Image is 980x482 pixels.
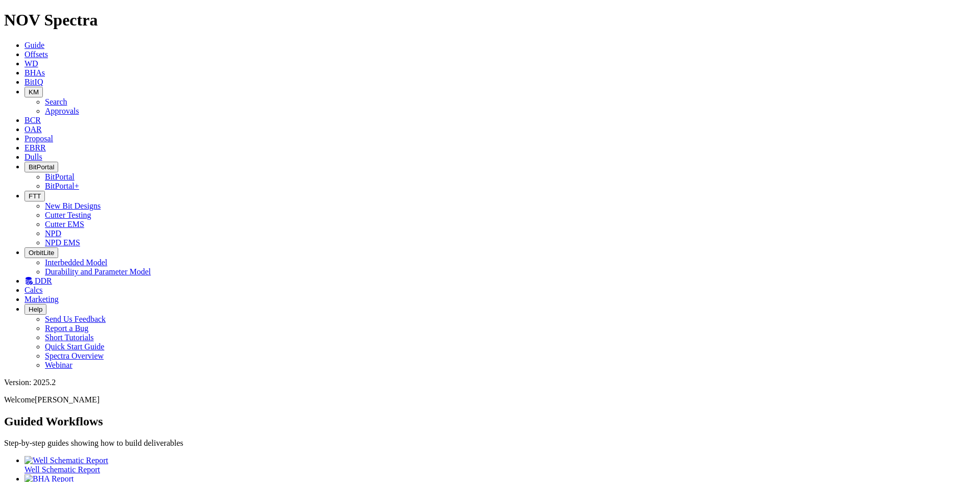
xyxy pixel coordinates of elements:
[24,153,42,161] a: Dulls
[45,333,94,342] a: Short Tutorials
[24,456,108,465] img: Well Schematic Report
[24,116,41,124] a: BCR
[24,191,45,201] button: FTT
[45,258,107,267] a: Interbedded Model
[4,415,976,428] h2: Guided Workflows
[24,50,48,59] a: Offsets
[4,395,976,404] p: Welcome
[45,229,61,238] a: NPD
[4,378,976,387] div: Version: 2025.2
[4,11,976,30] h1: NOV Spectra
[45,351,104,360] a: Spectra Overview
[45,97,67,106] a: Search
[24,286,43,294] a: Calcs
[24,304,46,315] button: Help
[45,315,106,323] a: Send Us Feedback
[24,143,46,152] a: EBRR
[45,172,75,181] a: BitPortal
[29,192,41,200] span: FTT
[45,238,80,247] a: NPD EMS
[24,125,42,134] a: OAR
[45,182,79,190] a: BitPortal+
[45,361,72,369] a: Webinar
[45,267,151,276] a: Durability and Parameter Model
[24,68,45,77] a: BHAs
[24,87,43,97] button: KM
[24,41,44,49] a: Guide
[24,78,43,86] a: BitIQ
[24,59,38,68] a: WD
[24,465,100,474] span: Well Schematic Report
[35,395,100,404] span: [PERSON_NAME]
[45,324,88,333] a: Report a Bug
[45,107,79,115] a: Approvals
[29,306,42,313] span: Help
[29,249,54,257] span: OrbitLite
[29,88,39,96] span: KM
[45,201,101,210] a: New Bit Designs
[45,220,84,229] a: Cutter EMS
[24,134,53,143] a: Proposal
[24,276,52,285] a: DDR
[35,276,52,285] span: DDR
[4,439,976,448] p: Step-by-step guides showing how to build deliverables
[24,162,58,172] button: BitPortal
[24,295,59,303] a: Marketing
[24,247,58,258] button: OrbitLite
[45,211,91,219] a: Cutter Testing
[24,456,976,474] a: Well Schematic Report Well Schematic Report
[29,163,54,171] span: BitPortal
[45,342,104,351] a: Quick Start Guide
